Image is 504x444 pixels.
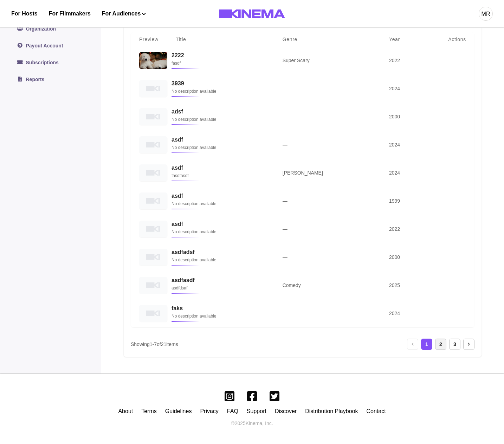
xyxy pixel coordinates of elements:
th: Year [381,32,432,46]
nav: pagination navigation [407,339,474,350]
a: About [118,408,133,414]
h3: faks [172,305,266,312]
p: — [283,113,372,120]
div: MR [482,10,490,18]
p: © 2025 Kinema, Inc. [231,420,273,427]
h3: asdf [172,136,266,143]
th: Actions [432,32,474,46]
p: No description available [172,116,266,123]
p: 2022 [389,57,424,64]
p: — [283,85,372,92]
p: Super Scary [283,57,372,64]
div: Next page [463,339,474,350]
a: Contact [366,408,386,414]
p: 2022 [389,226,424,233]
a: Reports [11,72,90,86]
p: No description available [172,144,266,151]
a: Guidelines [165,408,192,414]
a: Support [247,408,266,414]
p: Showing 1 - 7 of 21 items [131,341,178,348]
p: No description available [172,200,266,207]
a: Terms [141,408,157,414]
p: — [283,254,372,261]
a: For Hosts [11,9,38,18]
p: — [283,310,372,317]
p: No description available [172,228,266,235]
p: — [283,141,372,148]
p: — [283,197,372,204]
p: 2024 [389,310,424,317]
div: Go to page 3 [449,339,460,350]
a: Distribution Playbook [305,408,358,414]
div: Go to page 2 [435,339,446,350]
h3: 3939 [172,80,266,87]
p: Comedy [283,282,372,289]
h3: asdf [172,164,266,171]
p: 2025 [389,282,424,289]
p: 1999 [389,197,424,204]
p: 2000 [389,113,424,120]
div: Current page, page 1 [421,339,432,350]
h3: asdf [172,192,266,199]
p: 2000 [389,254,424,261]
h3: asdf [172,221,266,227]
h3: 2222 [172,52,266,59]
p: 2024 [389,169,424,176]
th: Preview [131,32,167,46]
a: Subscriptions [11,55,90,70]
p: No description available [172,256,266,263]
p: 2024 [389,85,424,92]
p: 2024 [389,141,424,148]
a: For Filmmakers [49,9,91,18]
a: FAQ [227,408,238,414]
p: [PERSON_NAME] [283,169,372,176]
h3: asdfasdf [172,277,266,283]
a: Organization [11,22,90,36]
p: No description available [172,88,266,95]
img: 2222 [139,52,167,69]
a: Discover [275,408,297,414]
div: Previous page [407,339,418,350]
h3: adsf [172,108,266,115]
th: Title [167,32,274,46]
h3: asdfadsf [172,249,266,255]
p: fasdfasdf [172,172,266,179]
p: asdfdsaf [172,285,266,292]
p: fasdf [172,60,266,67]
p: — [283,226,372,233]
th: Genre [274,32,381,46]
p: No description available [172,313,266,320]
button: For Audiences [102,9,146,18]
a: Privacy [200,408,218,414]
a: Payout Account [11,39,90,53]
